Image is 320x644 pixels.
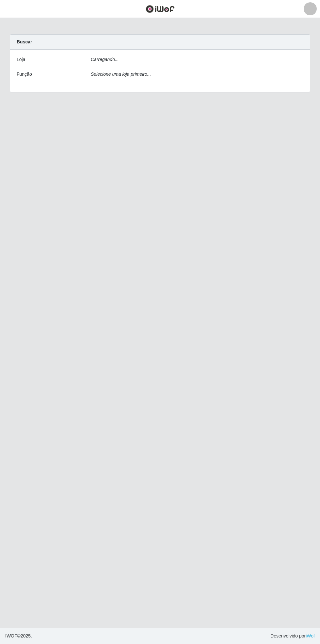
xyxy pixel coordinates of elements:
img: CoreUI Logo [146,5,175,13]
span: Desenvolvido por [270,633,315,639]
a: iWof [306,633,315,638]
label: Loja [17,56,25,63]
strong: Buscar [17,39,32,44]
i: Carregando... [91,57,119,62]
i: Selecione uma loja primeiro... [91,71,151,77]
label: Função [17,71,32,78]
span: © 2025 . [5,633,32,639]
span: IWOF [5,633,17,638]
